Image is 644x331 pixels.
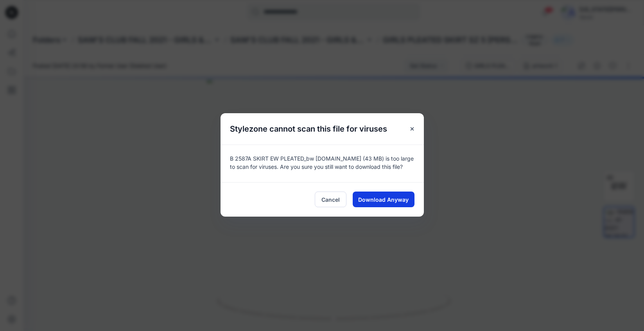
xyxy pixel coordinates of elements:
button: Close [405,122,419,136]
div: B 2587A SKIRT EW PLEATED_bw [DOMAIN_NAME] (43 MB) is too large to scan for viruses. Are you sure ... [221,145,424,182]
h5: Stylezone cannot scan this file for viruses [221,113,396,145]
span: Cancel [321,195,340,204]
span: Download Anyway [358,195,409,204]
button: Cancel [315,192,346,207]
button: Download Anyway [353,192,414,207]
